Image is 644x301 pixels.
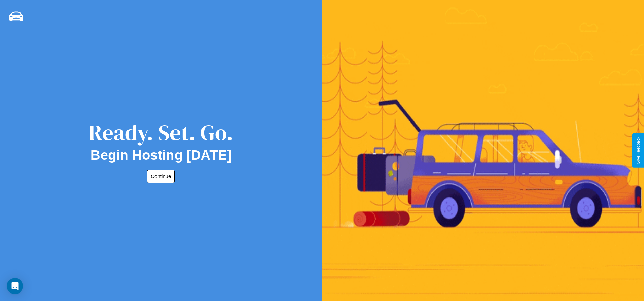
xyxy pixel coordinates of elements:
div: Give Feedback [636,137,641,164]
div: Open Intercom Messenger [7,278,23,294]
button: Continue [147,170,175,183]
h2: Begin Hosting [DATE] [91,148,232,163]
div: Ready. Set. Go. [89,117,233,148]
